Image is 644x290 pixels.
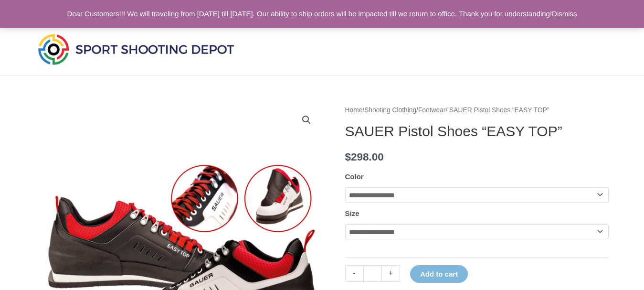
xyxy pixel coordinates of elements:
a: Shooting Clothing [364,107,416,114]
a: - [345,265,363,282]
a: View full-screen image gallery [298,111,315,129]
nav: Breadcrumb [345,104,609,117]
h1: SAUER Pistol Shoes “EASY TOP” [345,123,609,140]
img: Sport Shooting Depot [36,32,236,67]
input: Product quantity [363,265,382,282]
button: Add to cart [410,265,468,283]
span: $ [345,151,351,163]
a: Dismiss [552,10,577,18]
a: Home [345,107,363,114]
label: Size [345,209,359,217]
label: Color [345,172,364,181]
a: + [382,265,400,282]
a: Footwear [418,107,446,114]
bdi: 298.00 [345,151,384,163]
